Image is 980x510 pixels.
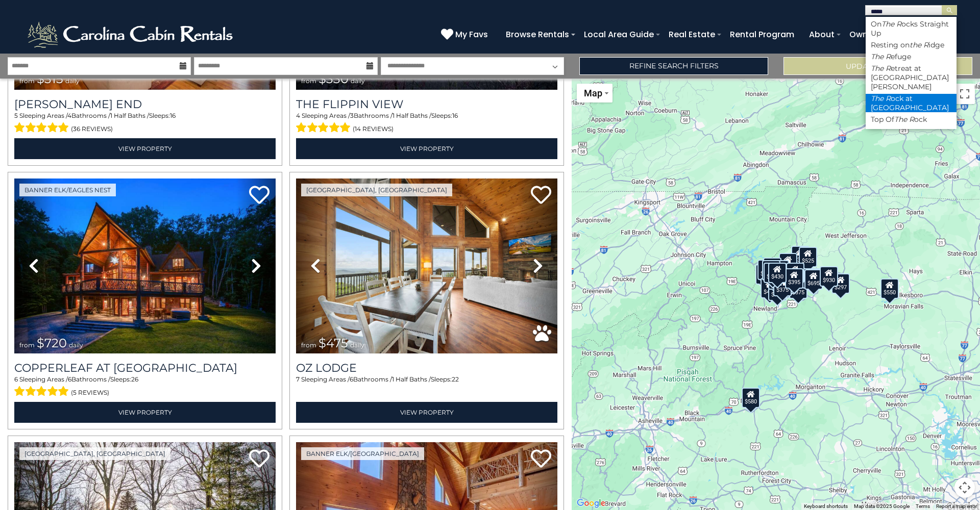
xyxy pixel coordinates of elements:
[742,388,760,408] div: $580
[844,25,905,43] a: Owner Login
[19,447,170,460] a: [GEOGRAPHIC_DATA], [GEOGRAPHIC_DATA]
[301,447,424,460] a: Banner Elk/[GEOGRAPHIC_DATA]
[393,112,431,119] span: 1 Half Baths /
[351,77,365,85] span: daily
[71,386,109,399] span: (5 reviews)
[14,361,276,375] h3: Copperleaf at Eagles Nest
[392,375,431,383] span: 1 Half Baths /
[761,278,779,298] div: $420
[871,52,891,61] em: The R
[785,268,803,289] div: $395
[786,263,804,283] div: $410
[783,57,972,75] button: Update Results
[14,138,276,159] a: View Property
[584,88,602,98] span: Map
[866,94,957,112] li: ock at [GEOGRAPHIC_DATA]
[19,77,35,85] span: from
[574,497,608,510] img: Google
[880,278,899,299] div: $550
[804,503,848,510] button: Keyboard shortcuts
[14,112,18,119] span: 5
[574,497,608,510] a: Open this area in Google Maps (opens a new window)
[452,112,458,119] span: 16
[866,40,957,49] li: Resting on idge
[954,477,975,498] button: Map camera controls
[65,77,80,85] span: daily
[916,503,930,509] a: Terms (opens in new tab)
[301,341,316,349] span: from
[14,375,18,383] span: 6
[14,97,276,111] a: [PERSON_NAME] End
[779,253,797,273] div: $415
[170,112,176,119] span: 16
[249,448,269,470] a: Add to favorites
[14,375,276,399] div: Sleeping Areas / Bathrooms / Sleeps:
[37,71,63,86] span: $315
[71,122,113,136] span: (36 reviews)
[954,84,975,104] button: Toggle fullscreen view
[764,263,782,283] div: $545
[19,341,35,349] span: from
[131,375,138,383] span: 26
[799,247,817,267] div: $525
[757,260,776,280] div: $720
[296,112,300,119] span: 4
[579,25,659,43] a: Local Area Guide
[866,52,957,61] li: efuge
[768,263,787,283] div: $430
[296,138,557,159] a: View Property
[936,503,977,509] a: Report a map error
[37,336,67,350] span: $720
[318,336,348,350] span: $475
[353,122,394,136] span: (14 reviews)
[725,25,799,43] a: Rental Program
[755,264,774,285] div: $295
[831,273,850,294] div: $297
[296,375,300,383] span: 7
[820,266,838,287] div: $930
[579,57,768,75] a: Refine Search Filters
[14,402,276,423] a: View Property
[894,115,914,124] em: The R
[350,341,364,349] span: daily
[866,115,957,124] li: Top Of ock
[296,375,557,399] div: Sleeping Areas / Bathrooms / Sleeps:
[296,361,557,375] a: Oz Lodge
[26,19,237,50] img: White-1-2.png
[296,178,557,353] img: thumbnail_169133993.jpeg
[296,402,557,423] a: View Property
[19,184,116,196] a: Banner Elk/Eagles Nest
[14,97,276,111] h3: Moss End
[296,97,557,111] a: The Flippin View
[866,64,957,91] li: etreat at [GEOGRAPHIC_DATA][PERSON_NAME]
[768,280,787,301] div: $350
[866,19,957,38] li: On ocks Straight Up
[501,25,574,43] a: Browse Rentals
[110,112,149,119] span: 1 Half Baths /
[14,178,276,353] img: thumbnail_168963401.jpeg
[318,71,349,86] span: $330
[804,25,840,43] a: About
[871,64,891,73] em: The R
[14,111,276,136] div: Sleeping Areas / Bathrooms / Sleeps:
[910,40,928,49] em: the R
[577,84,612,103] button: Change map style
[455,28,488,41] span: My Favs
[664,25,720,43] a: Real Estate
[441,28,491,41] a: My Favs
[804,269,823,290] div: $695
[69,341,83,349] span: daily
[14,361,276,375] a: Copperleaf at [GEOGRAPHIC_DATA]
[296,111,557,136] div: Sleeping Areas / Bathrooms / Sleeps:
[249,185,269,207] a: Add to favorites
[452,375,459,383] span: 22
[762,260,780,280] div: $425
[301,184,452,196] a: [GEOGRAPHIC_DATA], [GEOGRAPHIC_DATA]
[301,77,316,85] span: from
[531,448,551,470] a: Add to favorites
[350,375,353,383] span: 6
[350,112,354,119] span: 3
[67,112,71,119] span: 4
[531,185,551,207] a: Add to favorites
